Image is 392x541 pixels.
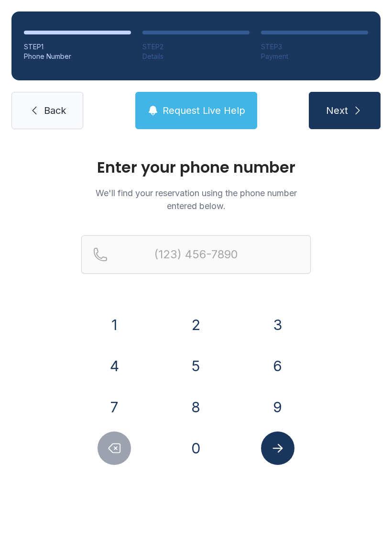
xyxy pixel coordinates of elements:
[24,42,131,52] div: STEP 1
[261,431,294,465] button: Submit lookup form
[81,187,311,212] p: We'll find your reservation using the phone number entered below.
[261,52,368,61] div: Payment
[24,52,131,61] div: Phone Number
[326,104,348,117] span: Next
[142,42,250,52] div: STEP 2
[81,160,311,175] h1: Enter your phone number
[142,52,250,61] div: Details
[179,431,213,465] button: 0
[179,349,213,383] button: 5
[261,42,368,52] div: STEP 3
[98,349,131,383] button: 4
[81,235,311,274] input: Reservation phone number
[261,390,294,424] button: 9
[261,308,294,342] button: 3
[261,349,294,383] button: 6
[98,431,131,465] button: Delete number
[98,390,131,424] button: 7
[44,104,66,117] span: Back
[98,308,131,342] button: 1
[179,390,213,424] button: 8
[179,308,213,342] button: 2
[163,104,245,117] span: Request Live Help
